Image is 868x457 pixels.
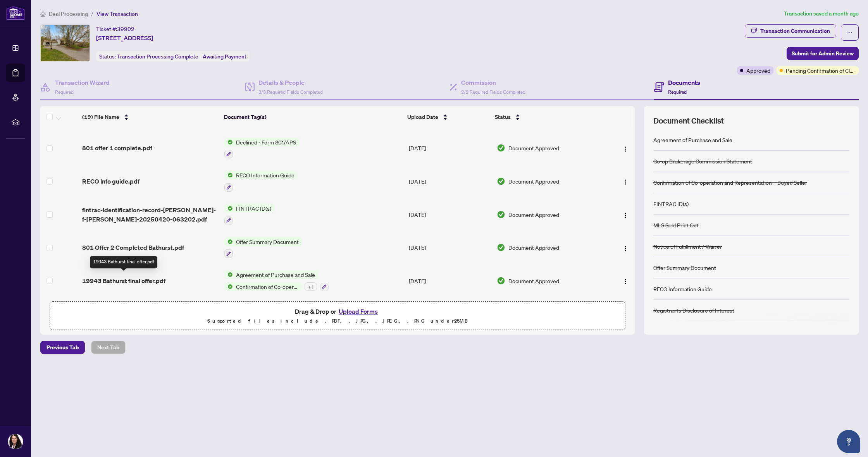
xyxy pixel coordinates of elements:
img: Profile Icon [8,434,23,449]
img: Logo [622,246,629,252]
button: Next Tab [91,341,126,354]
img: Document Status [497,144,505,152]
span: FINTRAC ID(s) [233,204,274,213]
img: Document Status [497,210,505,219]
span: Drag & Drop or [295,306,380,316]
span: Offer Summary Document [233,237,302,246]
span: Agreement of Purchase and Sale [233,270,318,279]
span: 3/3 Required Fields Completed [258,89,323,95]
button: Logo [619,275,632,287]
span: 2/2 Required Fields Completed [461,89,525,95]
button: Status IconOffer Summary Document [224,237,302,258]
span: Status [495,113,511,121]
div: RECO Information Guide [653,285,712,293]
span: Transaction Processing Complete - Awaiting Payment [117,53,246,60]
img: Status Icon [224,282,233,291]
button: Previous Tab [40,341,85,354]
span: View Transaction [96,10,138,17]
td: [DATE] [406,231,494,265]
div: Co-op Brokerage Commission Statement [653,157,752,165]
span: 39902 [117,26,134,33]
span: Upload Date [407,113,438,121]
h4: Details & People [258,78,323,87]
th: (19) File Name [79,106,221,128]
th: Upload Date [404,106,492,128]
th: Document Tag(s) [221,106,405,128]
button: Status IconDeclined - Form 801/APS [224,138,299,159]
span: fintrac-identification-record-[PERSON_NAME]-f-[PERSON_NAME]-20250420-063202.pdf [82,205,218,224]
img: Status Icon [224,204,233,213]
span: Confirmation of Co-operation and Representation—Buyer/Seller [233,282,301,291]
span: Document Approved [508,243,559,252]
button: Logo [619,241,632,254]
div: FINTRAC ID(s) [653,199,689,208]
span: Document Approved [508,177,559,186]
td: [DATE] [406,132,494,165]
td: [DATE] [406,165,494,198]
img: Status Icon [224,270,233,279]
div: Notice of Fulfillment / Waiver [653,242,722,251]
button: Submit for Admin Review [787,47,859,60]
div: Registrants Disclosure of Interest [653,306,734,314]
span: Document Checklist [653,115,724,126]
img: Logo [622,179,629,185]
img: Status Icon [224,171,233,179]
div: + 1 [305,282,317,291]
button: Status IconAgreement of Purchase and SaleStatus IconConfirmation of Co-operation and Representati... [224,270,329,291]
span: [STREET_ADDRESS] [96,33,153,43]
div: Ticket #: [96,24,134,33]
button: Status IconRECO Information Guide [224,171,298,192]
span: Required [668,89,687,95]
img: Document Status [497,277,505,285]
div: Transaction Communication [760,25,830,37]
span: RECO Information Guide [233,171,298,179]
p: Supported files include .PDF, .JPG, .JPEG, .PNG under 25 MB [55,316,620,326]
span: Drag & Drop orUpload FormsSupported files include .PDF, .JPG, .JPEG, .PNG under25MB [50,302,625,330]
img: Logo [622,278,629,285]
button: Open asap [837,430,860,453]
div: Agreement of Purchase and Sale [653,136,732,144]
img: Document Status [497,243,505,252]
img: Status Icon [224,138,233,146]
img: logo [6,6,25,20]
button: Status IconFINTRAC ID(s) [224,204,274,225]
span: RECO Info guide.pdf [82,177,139,186]
div: Confirmation of Co-operation and Representation—Buyer/Seller [653,178,807,187]
span: Required [55,89,74,95]
span: (19) File Name [82,113,119,121]
span: Document Approved [508,210,559,219]
span: Deal Processing [49,10,88,17]
span: 19943 Bathurst final offer.pdf [82,276,165,285]
span: Previous Tab [46,341,79,354]
span: Approved [746,66,770,75]
div: Status: [96,51,250,62]
span: ellipsis [847,30,852,35]
button: Logo [619,142,632,154]
li: / [91,9,93,18]
h4: Documents [668,78,700,87]
img: IMG-N12189957_1.jpg [41,25,90,61]
span: home [40,11,46,17]
img: Logo [622,146,629,152]
td: [DATE] [406,198,494,231]
article: Transaction saved a month ago [784,9,859,18]
div: Offer Summary Document [653,263,716,272]
div: MLS Sold Print Out [653,221,699,229]
h4: Transaction Wizard [55,78,110,87]
span: Document Approved [508,277,559,285]
span: Submit for Admin Review [792,47,854,60]
img: Logo [622,212,629,218]
h4: Commission [461,78,525,87]
span: 801 offer 1 complete.pdf [82,143,152,153]
td: [DATE] [406,264,494,297]
span: Declined - Form 801/APS [233,138,299,146]
button: Upload Forms [336,306,380,316]
button: Transaction Communication [745,24,836,38]
button: Logo [619,208,632,221]
th: Status [492,106,601,128]
img: Status Icon [224,237,233,246]
img: Document Status [497,177,505,186]
span: Pending Confirmation of Closing [786,66,856,75]
span: 801 Offer 2 Completed Bathurst.pdf [82,243,184,252]
span: Document Approved [508,144,559,152]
